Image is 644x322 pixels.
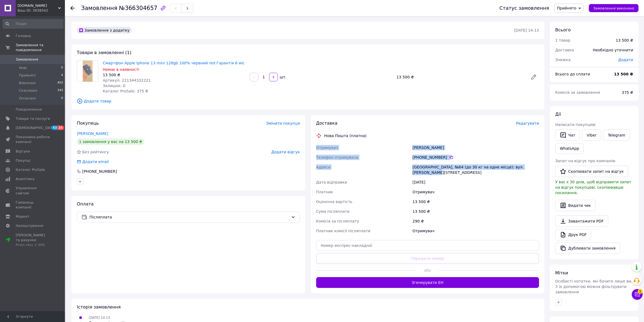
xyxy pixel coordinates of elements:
div: Необхідно уточнити [590,44,636,56]
span: Платник комісії післяплати [316,229,371,233]
span: Платник [316,190,333,194]
div: Замовлення з додатку [77,27,132,34]
span: Дата відправки [316,180,347,184]
div: Отримувач [411,226,540,236]
div: 290 ₴ [411,216,540,226]
div: Статус замовлення [500,5,549,11]
span: Історія замовлення [77,304,121,310]
a: Смартфон Apple Iphone 13 mini 128gb 100% червний red Гарантія 6 міс [103,61,245,65]
span: Залишок: 0 [103,84,126,88]
span: Додати товар [77,98,539,104]
span: Отримувач [316,145,338,150]
span: Немає в наявності [103,67,139,72]
div: 13 500 ₴ [394,73,526,81]
a: [PERSON_NAME] [77,131,108,136]
span: Оплачені [19,96,36,101]
span: Нові [19,65,27,70]
div: Prom мікс 1 000 [16,243,50,247]
button: Скопіювати запит на відгук [555,166,628,177]
span: Післяплата [90,214,289,220]
span: Доставка [555,48,574,52]
span: або [417,268,439,273]
a: Telegram [603,130,630,141]
span: Комісія за замовлення [555,90,600,95]
span: Відгуки [16,149,30,154]
span: Прийнято [557,6,576,10]
span: Налаштування [16,223,43,228]
span: [PERSON_NAME] та рахунки [16,233,50,248]
span: 1 товар [555,38,570,42]
span: Показники роботи компанії [16,135,50,144]
img: Смартфон Apple Iphone 13 mini 128gb 100% червний red Гарантія 6 міс [83,61,93,82]
span: У вас є 30 днів, щоб відправити запит на відгук покупцеві, скопіювавши посилання. [555,180,631,195]
div: Нова Пошта (платна) [323,133,368,138]
span: Замовлення виконано [593,6,634,10]
a: Viber [582,130,601,141]
div: Додати email [82,159,109,164]
div: 13 500 ₴ [103,72,245,78]
span: Знижка [555,58,571,62]
span: Скасовані [19,88,37,93]
span: Редагувати [516,121,539,125]
span: Сума післяплати [316,209,350,214]
button: Дублювати замовлення [555,243,620,254]
span: 0 [61,96,63,101]
span: rgp.apple.ua [18,3,58,8]
button: Чат з покупцем1 [632,289,643,300]
span: Комісія за післяплату [316,219,359,223]
div: [GEOGRAPHIC_DATA], №64 (до 30 кг на одне місце): вул. [PERSON_NAME][STREET_ADDRESS] [411,162,540,177]
span: Замовлення [16,57,38,62]
span: Каталог ProSale: 375 ₴ [103,89,148,93]
span: Прийняті [19,73,36,78]
span: Всього до сплати [555,72,590,76]
div: 1 замовлення у вас на 13 500 ₴ [77,138,144,145]
span: Гаманець компанії [16,200,50,210]
span: Замовлення та повідомлення [16,43,65,52]
a: WhatsApp [555,143,584,154]
span: Запит на відгук про компанію [555,159,615,163]
div: [PHONE_NUMBER] [82,169,117,174]
span: 0 [61,65,63,70]
input: Номер експрес-накладної [316,240,539,251]
span: Додати [618,58,633,62]
span: Оціночна вартість [316,200,352,204]
span: 375 ₴ [622,90,633,95]
button: Згенерувати ЕН [316,277,539,288]
span: Мітки [555,270,568,275]
span: 25 [58,125,64,130]
button: Видати чек [555,200,596,211]
div: 13 500 ₴ [411,197,540,207]
span: №366304657 [119,5,157,11]
div: Отримувач [411,187,540,197]
div: Ваш ID: 3938542 [18,8,65,13]
span: Аналітика [16,177,34,181]
span: 4 [61,73,63,78]
div: Додати email [76,159,109,164]
span: Змінити покупця [266,121,300,125]
span: Товари в замовленні (1) [77,50,131,55]
span: [DATE] 14:13 [89,316,110,320]
span: Товари та послуги [16,116,50,121]
span: [DEMOGRAPHIC_DATA] [16,125,56,130]
span: Всього [555,27,571,32]
span: Виконані [19,81,36,85]
span: Дії [555,112,561,117]
a: Редагувати [528,72,539,82]
input: Пошук [3,19,64,29]
a: Завантажити PDF [555,215,608,227]
span: Замовлення [81,5,117,11]
a: Друк PDF [555,229,591,240]
div: 13 500 ₴ [411,207,540,216]
span: Адреса [316,165,331,169]
span: Управління сайтом [16,186,50,195]
span: Без рейтингу [82,150,109,154]
time: [DATE] 14:13 [514,28,539,32]
div: 13 500 ₴ [616,38,633,43]
b: 13 500 ₴ [614,72,633,76]
span: Маркет [16,214,29,219]
button: Замовлення виконано [589,4,639,12]
span: Доставка [316,121,338,126]
span: 343 [57,88,63,93]
span: Особисті нотатки, які бачите лише ви. З їх допомогою можна фільтрувати замовлення [555,279,632,294]
span: Написати покупцеві [555,122,596,127]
